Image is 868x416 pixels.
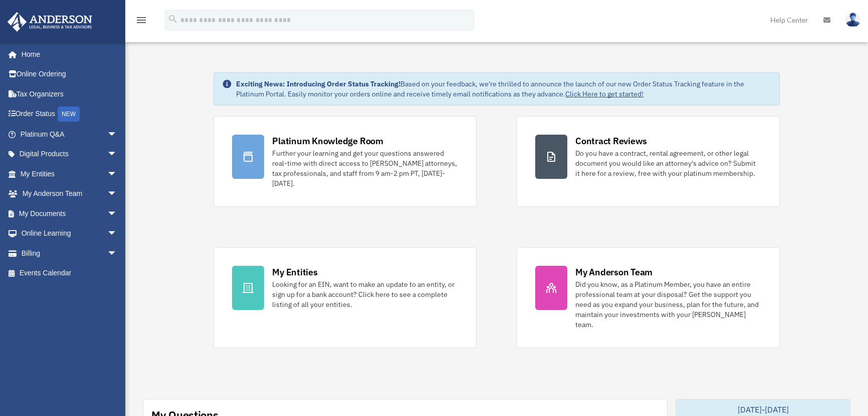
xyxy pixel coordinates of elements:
div: Contract Reviews [575,135,647,147]
a: Online Ordering [7,64,132,84]
a: My Anderson Teamarrow_drop_down [7,184,132,204]
span: arrow_drop_down [107,124,127,145]
a: Online Learningarrow_drop_down [7,224,132,244]
img: User Pic [845,13,860,27]
a: Contract Reviews Do you have a contract, rental agreement, or other legal document you would like... [517,116,780,207]
div: Further your learning and get your questions answered real-time with direct access to [PERSON_NAM... [272,148,458,188]
div: Based on your feedback, we're thrilled to announce the launch of our new Order Status Tracking fe... [236,79,771,99]
div: NEW [58,107,80,122]
a: Billingarrow_drop_down [7,243,132,263]
div: Looking for an EIN, want to make an update to an entity, or sign up for a bank account? Click her... [272,279,458,309]
i: menu [135,14,147,26]
a: Click Here to get started! [565,89,643,98]
a: My Documentsarrow_drop_down [7,203,132,224]
span: arrow_drop_down [107,144,127,165]
a: Events Calendar [7,263,132,283]
a: Platinum Q&Aarrow_drop_down [7,124,132,144]
i: search [167,14,178,25]
span: arrow_drop_down [107,224,127,244]
a: My Entitiesarrow_drop_down [7,164,132,184]
div: Did you know, as a Platinum Member, you have an entire professional team at your disposal? Get th... [575,279,761,330]
a: Digital Productsarrow_drop_down [7,144,132,164]
span: arrow_drop_down [107,243,127,264]
a: menu [135,18,147,26]
a: Order StatusNEW [7,104,132,125]
img: Anderson Advisors Platinum Portal [5,12,95,32]
a: My Anderson Team Did you know, as a Platinum Member, you have an entire professional team at your... [517,247,780,348]
span: arrow_drop_down [107,203,127,224]
a: Platinum Knowledge Room Further your learning and get your questions answered real-time with dire... [213,116,477,207]
span: arrow_drop_down [107,184,127,204]
a: My Entities Looking for an EIN, want to make an update to an entity, or sign up for a bank accoun... [213,247,477,348]
strong: Exciting News: Introducing Order Status Tracking! [236,79,400,88]
div: My Anderson Team [575,266,653,278]
div: My Entities [272,266,317,278]
span: arrow_drop_down [107,164,127,184]
a: Home [7,44,127,64]
a: Tax Organizers [7,84,132,104]
div: Platinum Knowledge Room [272,135,383,147]
div: Do you have a contract, rental agreement, or other legal document you would like an attorney's ad... [575,148,761,178]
